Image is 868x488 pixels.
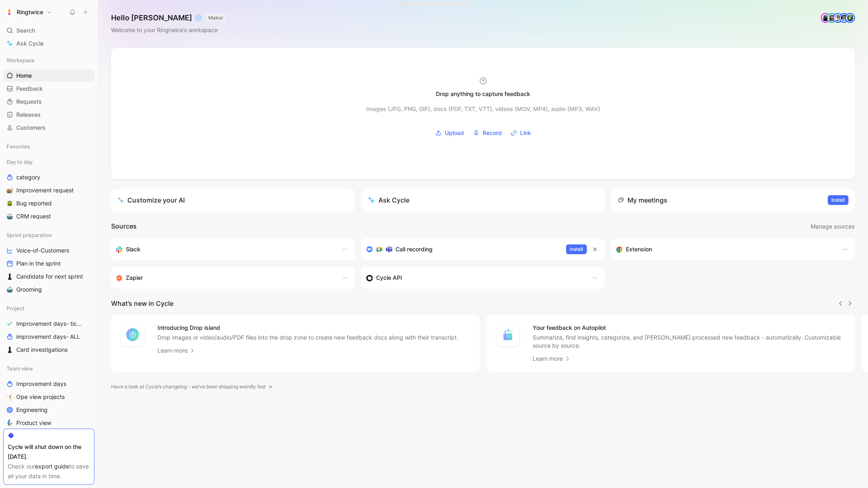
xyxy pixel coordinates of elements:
[831,196,845,204] span: Install
[16,333,80,341] span: improvement days- ALL
[16,98,42,106] span: Requests
[5,285,15,294] button: 🤖
[16,39,44,48] span: Ask Cycle
[366,104,600,114] div: Images (JPG, PNG, GIF), docs (PDF, TXT, VTT), videos (MOV, MP4), audio (MP3, WAV)
[111,221,137,232] h2: Sources
[508,127,534,139] button: Link
[16,173,40,181] span: category
[3,257,94,270] a: Plan in the sprint
[5,185,15,195] button: 🐌
[8,462,90,481] div: Check our to save all your data in time.
[3,378,94,390] a: Improvement days
[16,285,42,294] span: Grooming
[834,14,842,22] img: avatar
[157,323,458,333] h4: Introducing Drop island
[3,417,94,429] a: 🧞‍♂️Product view
[570,245,583,253] span: Install
[16,124,46,132] span: Customers
[5,418,15,428] button: 🧞‍♂️
[376,273,402,283] h3: Cycle API
[116,273,334,283] div: Capture feedback from thousands of sources with Zapier (survey results, recordings, sheets, etc).
[3,302,94,314] div: Project
[366,244,560,254] div: Record & transcribe meetings from Zoom, Meet & Teams.
[3,24,94,37] div: Search
[520,128,531,138] span: Link
[5,8,13,16] img: Ringtwice
[3,122,94,134] a: Customers
[3,344,94,356] a: ♟️Card investigations
[16,186,74,194] span: Improvement request
[3,197,94,209] a: 🪲Bug reported
[7,346,13,353] img: ♟️
[16,406,48,414] span: Engineering
[206,14,226,22] button: MAKER
[3,302,94,356] div: ProjectImprovement days- tickets readyimprovement days- ALL♟️Card investigations
[616,244,834,254] div: Capture feedback from anywhere on the web
[810,221,855,232] button: Manage sources
[8,442,90,462] div: Cycle will shut down on the [DATE].
[7,200,13,207] img: 🪲
[111,189,355,211] a: Customize your AI
[840,14,848,22] img: avatar
[7,364,33,373] span: Team view
[828,14,836,22] img: avatar
[16,26,35,35] span: Search
[3,362,94,375] div: Team view
[7,142,30,150] span: Favorites
[16,419,51,427] span: Product view
[3,156,94,222] div: Day to daycategory🐌Improvement request🪲Bug reported🤖CRM request
[7,158,33,166] span: Day to day
[7,286,13,293] img: 🤖
[16,380,66,388] span: Improvement days
[3,156,94,168] div: Day to day
[3,391,94,403] a: 🤸Ope view projects
[3,37,94,50] a: Ask Cycle
[16,212,51,220] span: CRM request
[3,7,54,18] button: RingtwiceRingtwice
[3,404,94,416] a: Engineering
[533,354,571,364] a: Learn more
[16,346,68,354] span: Card investigations
[483,128,502,138] span: Record
[828,195,848,205] button: Install
[846,14,854,22] img: avatar
[3,184,94,196] a: 🐌Improvement request
[361,189,605,211] button: Ask Cycle
[116,244,334,254] div: Sync your customers, send feedback and get updates in Slack
[626,244,652,254] h3: Extension
[3,318,94,330] a: Improvement days- tickets ready
[7,273,13,280] img: ♟️
[3,96,94,108] a: Requests
[445,128,464,138] span: Upload
[3,140,94,152] div: Favorites
[111,383,272,391] a: Have a look at Cycle’s changelog – we’ve been shipping weirdly fast
[111,25,226,35] div: Welcome to your Ringtwice’s workspace
[5,211,15,221] button: 🤖
[7,231,52,239] span: Sprint preparation
[3,331,94,343] a: improvement days- ALL
[3,283,94,296] a: 🤖Grooming
[3,109,94,121] a: Releases
[16,199,52,207] span: Bug reported
[533,323,845,333] h4: Your feedback on Autopilot
[7,304,24,312] span: Project
[16,111,41,119] span: Releases
[16,272,83,281] span: Candidate for next sprint
[618,195,667,205] div: My meetings
[470,127,505,139] button: Record
[396,244,433,254] h3: Call recording
[3,270,94,283] a: ♟️Candidate for next sprint
[436,89,530,99] div: Drop anything to capture feedback
[7,56,35,64] span: Workspace
[366,273,584,283] div: Sync customers & send feedback from custom sources. Get inspired by our favorite use case
[16,259,61,268] span: Plan in the sprint
[111,13,226,23] h1: Hello [PERSON_NAME] ❄️
[566,244,587,254] button: Install
[3,210,94,222] a: 🤖CRM request
[3,70,94,82] a: Home
[16,85,43,93] span: Feedback
[3,229,94,241] div: Sprint preparation
[3,244,94,257] a: Voice-of-Customers
[822,14,830,22] img: avatar
[3,229,94,296] div: Sprint preparationVoice-of-CustomersPlan in the sprint♟️Candidate for next sprint🤖Grooming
